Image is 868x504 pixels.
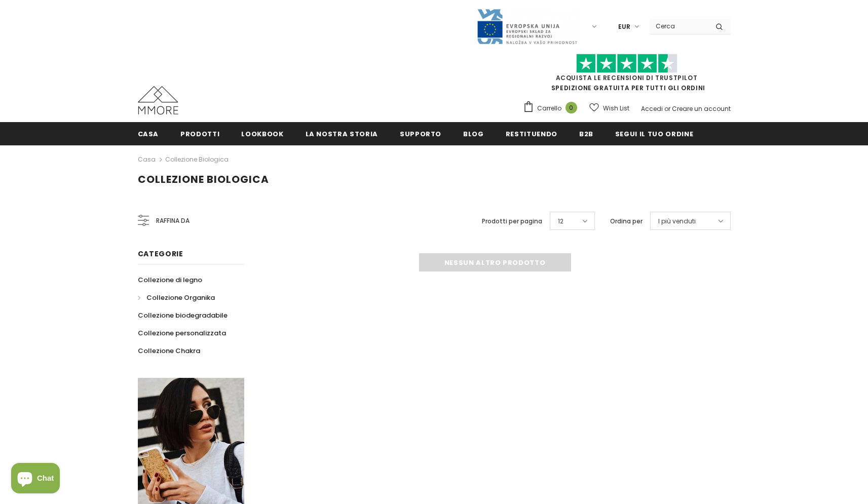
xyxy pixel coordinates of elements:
span: Collezione di legno [138,275,202,285]
span: supporto [400,129,441,139]
span: Carrello [537,103,561,113]
a: Collezione biodegradabile [138,306,228,324]
span: Collezione biodegradabile [138,311,228,320]
a: Collezione personalizzata [138,324,226,342]
span: Casa [138,129,159,139]
span: I più venduti [658,216,696,226]
a: Casa [138,153,156,166]
a: Carrello 0 [523,101,582,116]
a: Collezione di legno [138,271,202,289]
span: Restituendo [506,129,557,139]
span: Collezione biologica [138,172,269,186]
span: Collezione personalizzata [138,328,226,338]
span: Blog [463,129,484,139]
a: Blog [463,122,484,145]
span: Collezione Organika [146,293,215,302]
span: Lookbook [241,129,283,139]
a: Accedi [641,104,663,113]
span: SPEDIZIONE GRATUITA PER TUTTI GLI ORDINI [523,58,731,92]
a: Javni Razpis [476,22,578,30]
img: Javni Razpis [476,8,578,45]
a: B2B [579,122,593,145]
span: La nostra storia [306,129,378,139]
a: Restituendo [506,122,557,145]
a: Collezione Organika [138,289,215,306]
span: 0 [565,102,577,113]
a: Lookbook [241,122,283,145]
span: Segui il tuo ordine [615,129,693,139]
span: Wish List [603,103,629,113]
input: Search Site [650,19,708,33]
a: Collezione biologica [165,155,229,164]
span: Collezione Chakra [138,346,200,356]
img: Casi MMORE [138,86,178,114]
span: or [664,104,670,113]
a: Segui il tuo ordine [615,122,693,145]
span: Raffina da [156,215,190,226]
a: Wish List [589,99,629,117]
label: Ordina per [610,216,643,226]
inbox-online-store-chat: Shopify online store chat [8,463,63,496]
span: Categorie [138,249,183,259]
span: 12 [558,216,563,226]
span: B2B [579,129,593,139]
a: Collezione Chakra [138,342,200,360]
label: Prodotti per pagina [482,216,542,226]
a: Prodotti [180,122,219,145]
a: Acquista le recensioni di TrustPilot [556,73,698,82]
a: supporto [400,122,441,145]
span: Prodotti [180,129,219,139]
a: Creare un account [672,104,731,113]
a: La nostra storia [306,122,378,145]
img: Fidati di Pilot Stars [576,54,677,73]
a: Casa [138,122,159,145]
span: EUR [618,22,630,32]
